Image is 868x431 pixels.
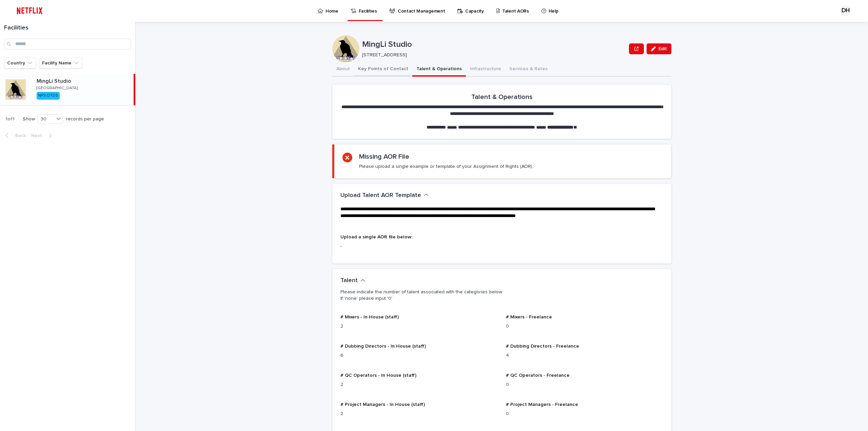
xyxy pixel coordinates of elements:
[354,62,412,77] button: Key Points of Contact
[37,86,78,91] p: [GEOGRAPHIC_DATA]
[340,352,498,359] p: 6
[23,116,35,122] p: Show
[66,116,104,122] p: records per page
[4,24,131,32] h1: Facilities
[340,235,412,239] span: Upload a single AOR file below:
[28,133,57,139] button: Next
[506,344,579,349] span: # Dubbing Directors - Freelance
[506,402,578,407] span: # Project Managers - Freelance
[37,92,60,99] div: NP3-DTDS
[359,163,533,170] p: Please upload a single example or template of your Assignment of Rights (AOR).
[466,62,505,77] button: Infrastructure
[506,410,663,417] p: 0
[362,40,626,50] p: MingLi Studio
[340,192,421,199] h2: Upload Talent AOR Template
[340,344,426,349] span: # Dubbing Directors - In House (staff)
[11,133,26,138] span: Back
[4,58,36,68] button: Country
[31,133,46,138] span: Next
[340,277,365,285] button: Talent
[332,62,354,77] button: About
[340,381,498,388] p: 2
[647,43,671,54] button: Edit
[340,243,663,250] p: -
[340,410,498,417] p: 2
[37,78,131,84] p: MingLi Studio
[506,381,663,388] p: 0
[506,373,570,378] span: # QC Operators - Freelance
[340,315,399,319] span: # Mixers - In House (staff)
[658,46,667,51] span: Edit
[340,277,358,285] h2: Talent
[412,62,466,77] button: Talent & Operations
[506,323,663,330] p: 0
[506,352,663,359] p: 4
[362,52,624,58] p: [STREET_ADDRESS]
[840,5,851,16] div: DH
[340,323,498,330] p: 2
[340,402,425,407] span: # Project Managers - In House (staff)
[39,58,83,68] button: Facility Name
[340,289,660,301] p: Please indicate the number of talent associated with the categories below. If 'none' please input...
[506,315,552,319] span: # Mixers - Freelance
[505,62,552,77] button: Services & Rates
[4,39,131,50] input: Search
[14,4,46,18] img: ifQbXi3ZQGMSEF7WDB7W
[471,93,533,101] h2: Talent & Operations
[359,153,409,161] h2: Missing AOR File
[340,373,416,378] span: # QC Operators - In House (staff)
[340,192,429,199] button: Upload Talent AOR Template
[38,116,54,123] div: 30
